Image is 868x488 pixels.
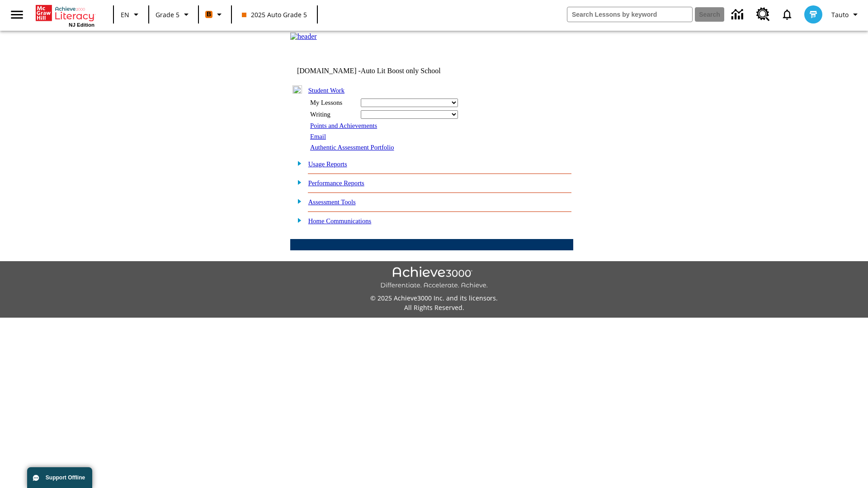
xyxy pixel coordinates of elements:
img: plus.gif [292,216,302,224]
button: Select a new avatar [799,3,828,26]
img: header [290,33,317,41]
button: Support Offline [27,467,92,488]
a: Home Communications [308,217,372,225]
button: Language: EN, Select a language [117,6,146,23]
span: Support Offline [46,474,85,481]
div: Writing [310,111,355,118]
button: Profile/Settings [828,6,864,23]
div: My Lessons [310,99,355,107]
a: Usage Reports [308,160,347,168]
span: 2025 Auto Grade 5 [242,10,307,19]
a: Authentic Assessment Portfolio [310,144,394,151]
nobr: Auto Lit Boost only School [361,67,441,75]
span: Grade 5 [156,10,179,19]
img: plus.gif [292,159,302,167]
img: Achieve3000 Differentiate Accelerate Achieve [380,267,488,290]
button: Grade: Grade 5, Select a grade [152,6,195,23]
a: Email [310,133,326,140]
td: [DOMAIN_NAME] - [297,67,463,75]
a: Notifications [775,3,799,26]
img: plus.gif [292,178,302,186]
span: EN [121,10,129,19]
a: Points and Achievements [310,122,377,129]
span: Tauto [831,10,849,19]
img: avatar image [804,5,822,23]
button: Open side menu [4,1,30,28]
span: B [207,9,211,20]
div: Home [36,3,94,28]
input: search field [567,7,692,22]
button: Boost Class color is orange. Change class color [202,6,228,23]
a: Performance Reports [308,179,364,187]
img: plus.gif [292,197,302,205]
a: Resource Center, Will open in new tab [751,2,775,27]
a: Assessment Tools [308,198,356,206]
a: Student Work [308,87,344,94]
a: Data Center [726,2,751,27]
img: minus.gif [292,85,302,94]
span: NJ Edition [69,22,94,28]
